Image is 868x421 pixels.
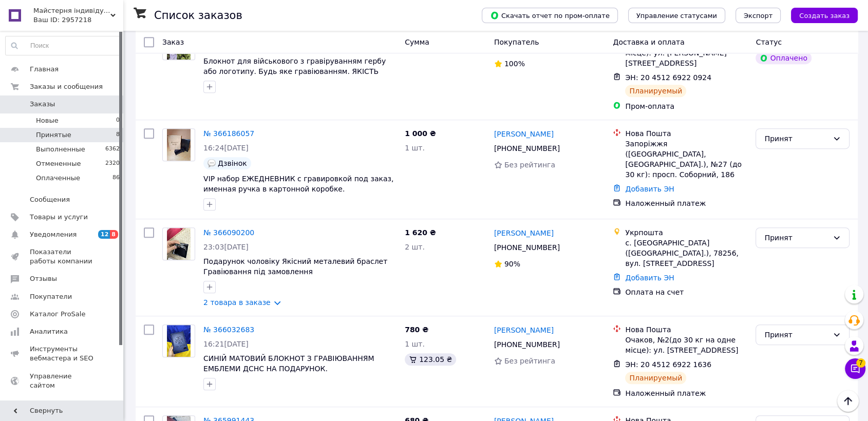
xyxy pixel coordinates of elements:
[405,353,456,366] div: 123.05 ₴
[405,38,429,46] span: Сумма
[36,130,71,140] span: Принятые
[504,260,520,268] span: 90%
[112,174,120,183] span: 86
[504,357,555,365] span: Без рейтинга
[494,129,554,139] a: [PERSON_NAME]
[494,228,554,238] a: [PERSON_NAME]
[625,227,747,238] div: Укрпошта
[98,230,110,239] span: 12
[30,195,70,204] span: Сообщения
[405,144,425,152] span: 1 шт.
[756,52,811,64] div: Оплачено
[203,144,249,152] span: 16:24[DATE]
[625,101,747,111] div: Пром-оплата
[799,12,850,20] span: Создать заказ
[781,11,858,19] a: Создать заказ
[837,390,859,412] button: Наверх
[625,335,747,355] div: Очаков, №2(до 30 кг на одне місце): ул. [STREET_ADDRESS]
[845,358,865,379] button: Чат с покупателем7
[30,327,68,336] span: Аналитика
[203,340,249,348] span: 16:21[DATE]
[162,128,195,161] a: Фото товару
[625,198,747,208] div: Наложенный платеж
[625,360,711,369] span: ЭН: 20 4512 6922 1636
[36,145,85,154] span: Выполненные
[167,325,191,357] img: Фото товару
[154,9,242,22] h1: Список заказов
[735,8,781,23] button: Экспорт
[482,8,618,23] button: Скачать отчет по пром-оплате
[30,213,88,222] span: Товары и услуги
[30,65,59,74] span: Главная
[625,185,674,193] a: Добавить ЭН
[744,12,772,20] span: Экспорт
[218,159,247,167] span: Дзвінок
[30,398,95,417] span: Кошелек компании
[203,57,386,75] a: Блокнот для військового з гравіруванням гербу або логотипу. Будь яке гравіюванням. ЯКІСТЬ
[625,73,711,82] span: ЭН: 20 4512 6922 0924
[625,139,747,180] div: Запоріжжя ([GEOGRAPHIC_DATA], [GEOGRAPHIC_DATA].), №27 (до 30 кг): просп. Соборний, 186
[764,329,828,340] div: Принят
[33,6,110,15] span: Майстерня індивідуальних подарунків Бетховен
[628,8,725,23] button: Управление статусами
[492,337,562,352] div: [PHONE_NUMBER]
[203,354,374,373] a: СИНІЙ МАТОВИЙ БЛОКНОТ З ГРАВІЮВАННЯМ ЕМБЛЕМИ ДСНС НА ПОДАРУНОК.
[203,175,393,193] a: VIP набор ЕЖЕДНЕВНИК с гравировкой под заказ, именная ручка в картонной коробке.
[504,60,525,68] span: 100%
[405,129,436,138] span: 1 000 ₴
[105,159,120,168] span: 2320
[207,159,216,167] img: :speech_balloon:
[36,174,80,183] span: Оплаченные
[162,227,195,260] a: Фото товару
[625,128,747,139] div: Нова Пошта
[36,116,59,125] span: Новые
[203,298,271,307] a: 2 товара в заказе
[167,129,191,161] img: Фото товару
[625,238,747,269] div: с. [GEOGRAPHIC_DATA] ([GEOGRAPHIC_DATA].), 78256, вул. [STREET_ADDRESS]
[494,325,554,335] a: [PERSON_NAME]
[6,36,120,55] input: Поиск
[203,326,254,334] a: № 366032683
[30,247,95,266] span: Показатели работы компании
[33,15,123,25] div: Ваш ID: 2957218
[203,129,254,138] a: № 366186057
[492,141,562,156] div: [PHONE_NUMBER]
[756,38,782,46] span: Статус
[625,274,674,282] a: Добавить ЭН
[764,133,828,144] div: Принят
[791,8,858,23] button: Создать заказ
[30,82,103,91] span: Заказы и сообщения
[625,388,747,398] div: Наложенный платеж
[116,130,120,140] span: 8
[30,230,77,239] span: Уведомления
[490,11,610,20] span: Скачать отчет по пром-оплате
[764,232,828,243] div: Принят
[162,38,184,46] span: Заказ
[30,292,72,301] span: Покупатели
[30,100,55,109] span: Заказы
[494,38,539,46] span: Покупатель
[162,324,195,357] a: Фото товару
[203,257,387,276] a: Подарунок чоловіку Якісний металевий браслет Гравіювання під замовлення
[105,145,120,154] span: 6362
[625,85,686,97] div: Планируемый
[856,355,865,365] span: 7
[116,116,120,125] span: 0
[405,228,436,237] span: 1 620 ₴
[405,340,425,348] span: 1 шт.
[30,310,85,319] span: Каталог ProSale
[636,12,717,20] span: Управление статусами
[203,228,254,237] a: № 366090200
[167,228,191,260] img: Фото товару
[30,372,95,390] span: Управление сайтом
[203,243,249,251] span: 23:03[DATE]
[30,274,57,283] span: Отзывы
[405,326,428,334] span: 780 ₴
[492,240,562,255] div: [PHONE_NUMBER]
[625,324,747,335] div: Нова Пошта
[625,372,686,384] div: Планируемый
[36,159,81,168] span: Отмененные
